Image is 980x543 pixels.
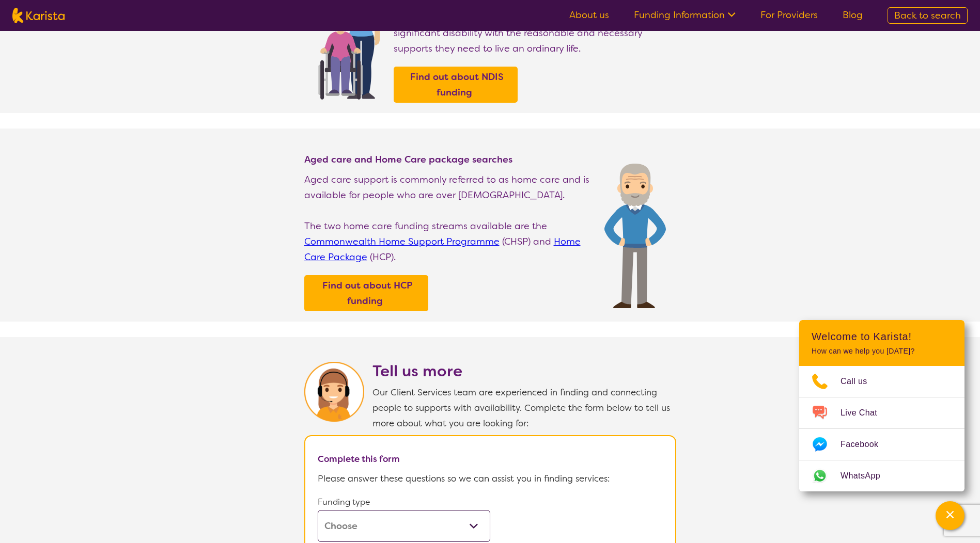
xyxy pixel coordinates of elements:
a: Commonwealth Home Support Programme [304,235,500,248]
span: Live Chat [841,405,890,421]
a: Back to search [888,7,968,24]
img: Karista Client Service [304,362,364,422]
b: Find out about NDIS funding [410,71,504,99]
p: Aged care support is commonly referred to as home care and is available for people who are over [... [304,172,594,203]
a: Find out about NDIS funding [396,69,515,100]
a: Funding Information [634,9,736,21]
b: Complete this form [318,453,400,465]
span: WhatsApp [841,468,893,484]
h4: Aged care and Home Care package searches [304,153,594,166]
p: Funding type [318,494,490,510]
a: Web link opens in a new tab. [799,460,965,491]
a: Find out about HCP funding [307,278,426,309]
span: Back to search [894,9,961,22]
button: Channel Menu [936,501,965,530]
p: Our Client Services team are experienced in finding and connecting people to supports with availa... [372,385,676,431]
h2: Welcome to Karista! [812,330,952,343]
a: Blog [843,9,863,21]
img: Karista logo [12,8,65,23]
p: The two home care funding streams available are the (CHSP) and (HCP). [304,218,594,265]
a: For Providers [760,9,818,21]
h2: Tell us more [372,362,676,380]
b: Find out about HCP funding [322,279,412,307]
p: How can we help you [DATE]? [812,347,952,356]
a: About us [569,9,609,21]
img: Find Age care and home care package services and providers [604,164,666,308]
p: Please answer these questions so we can assist you in finding services: [318,471,663,486]
span: Facebook [841,437,891,452]
div: Channel Menu [799,320,965,491]
span: Call us [841,374,880,389]
ul: Choose channel [799,366,965,491]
